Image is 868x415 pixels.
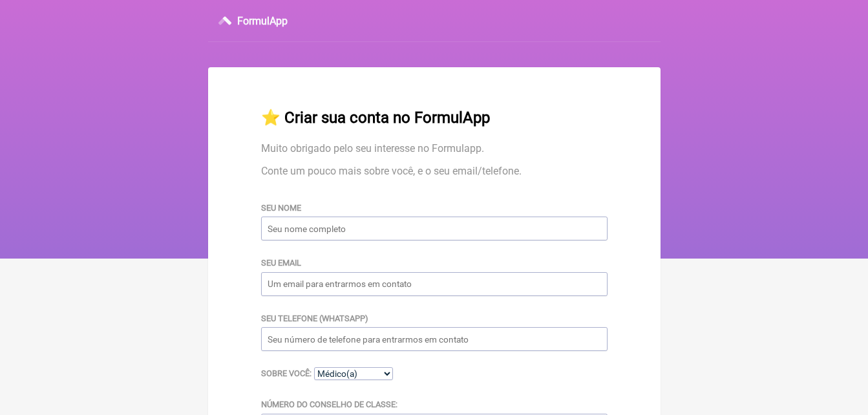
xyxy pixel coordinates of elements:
[261,217,608,240] input: Seu nome completo
[261,314,368,323] label: Seu telefone (WhatsApp)
[261,399,397,409] label: Número do Conselho de Classe:
[261,165,608,177] p: Conte um pouco mais sobre você, e o seu email/telefone.
[261,258,301,268] label: Seu email
[261,203,301,213] label: Seu nome
[261,142,608,154] p: Muito obrigado pelo seu interesse no Formulapp.
[261,109,608,127] h2: ⭐️ Criar sua conta no FormulApp
[237,15,288,27] h3: FormulApp
[261,327,608,351] input: Seu número de telefone para entrarmos em contato
[261,272,608,296] input: Um email para entrarmos em contato
[261,368,312,378] label: Sobre você:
